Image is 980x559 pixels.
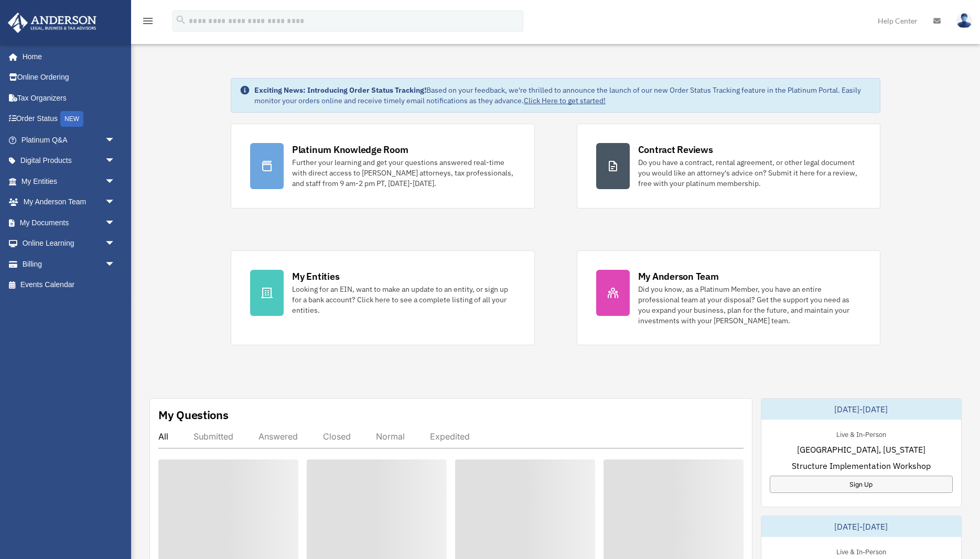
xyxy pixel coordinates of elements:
div: Live & In-Person [828,428,895,439]
a: Sign Up [770,476,953,493]
div: Closed [323,431,351,442]
i: menu [142,15,154,27]
span: arrow_drop_down [105,171,126,192]
a: My Anderson Teamarrow_drop_down [7,192,131,213]
div: Expedited [430,431,470,442]
div: My Questions [158,407,229,423]
a: Click Here to get started! [524,96,606,105]
strong: Exciting News: Introducing Order Status Tracking! [254,85,426,95]
a: Tax Organizers [7,87,131,108]
a: Home [7,46,126,67]
span: Structure Implementation Workshop [792,459,931,472]
a: My Entities Looking for an EIN, want to make an update to an entity, or sign up for a bank accoun... [231,250,535,345]
a: Online Ordering [7,67,131,88]
span: arrow_drop_down [105,150,126,172]
div: Do you have a contract, rental agreement, or other legal document you would like an attorney's ad... [638,157,861,189]
span: arrow_drop_down [105,233,126,255]
div: Answered [259,431,298,442]
a: My Documentsarrow_drop_down [7,212,131,233]
span: arrow_drop_down [105,192,126,213]
span: arrow_drop_down [105,129,126,151]
img: User Pic [956,13,972,28]
div: Submitted [193,431,233,442]
div: My Entities [292,270,339,283]
div: NEW [60,111,83,127]
div: [DATE]-[DATE] [761,399,961,420]
div: Looking for an EIN, want to make an update to an entity, or sign up for a bank account? Click her... [292,284,515,315]
span: [GEOGRAPHIC_DATA], [US_STATE] [797,443,925,456]
a: Billingarrow_drop_down [7,254,131,275]
a: Platinum Q&Aarrow_drop_down [7,129,131,150]
div: Contract Reviews [638,143,713,156]
i: search [175,14,187,26]
a: Order StatusNEW [7,108,131,130]
div: My Anderson Team [638,270,719,283]
a: Platinum Knowledge Room Further your learning and get your questions answered real-time with dire... [231,124,535,209]
div: All [158,431,168,442]
img: Anderson Advisors Platinum Portal [5,13,100,33]
div: Did you know, as a Platinum Member, you have an entire professional team at your disposal? Get th... [638,284,861,326]
span: arrow_drop_down [105,254,126,275]
div: Further your learning and get your questions answered real-time with direct access to [PERSON_NAM... [292,157,515,189]
a: menu [142,18,154,27]
a: Online Learningarrow_drop_down [7,233,131,254]
a: My Anderson Team Did you know, as a Platinum Member, you have an entire professional team at your... [577,250,881,345]
span: arrow_drop_down [105,212,126,234]
div: [DATE]-[DATE] [761,516,961,537]
div: Live & In-Person [828,545,895,556]
a: Digital Productsarrow_drop_down [7,150,131,171]
a: Events Calendar [7,275,131,295]
div: Normal [376,431,405,442]
a: My Entitiesarrow_drop_down [7,171,131,192]
div: Based on your feedback, we're thrilled to announce the launch of our new Order Status Tracking fe... [254,85,871,106]
a: Contract Reviews Do you have a contract, rental agreement, or other legal document you would like... [577,124,881,209]
div: Platinum Knowledge Room [292,143,408,156]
